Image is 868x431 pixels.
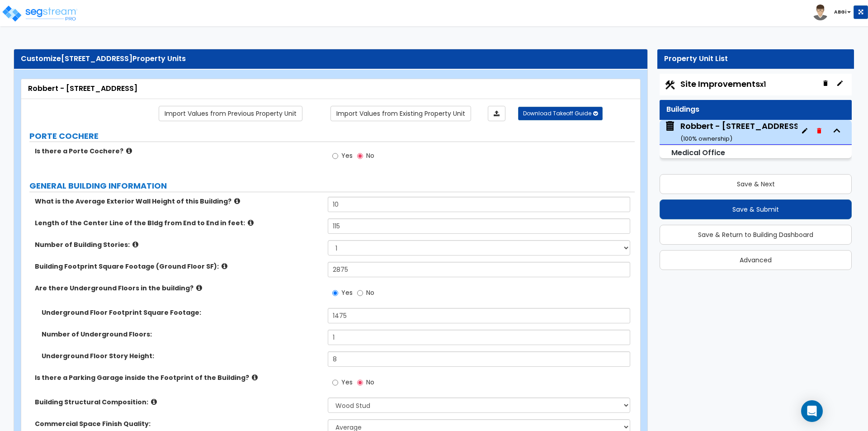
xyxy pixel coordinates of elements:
i: click for more info! [196,284,202,291]
label: Commercial Space Finish Quality: [35,419,321,428]
a: Import the dynamic attribute values from previous properties. [159,106,302,121]
div: Open Intercom Messenger [801,400,823,422]
span: Download Takeoff Guide [523,109,591,117]
div: Property Unit List [664,54,847,64]
a: Import the dynamic attributes value through Excel sheet [488,106,505,121]
label: GENERAL BUILDING INFORMATION [29,180,635,192]
button: Download Takeoff Guide [518,107,603,120]
span: Yes [341,151,353,160]
label: Number of Building Stories: [35,240,321,249]
button: Save & Next [660,174,852,194]
button: Save & Return to Building Dashboard [660,225,852,245]
label: PORTE COCHERE [29,130,635,142]
label: Number of Underground Floors: [42,330,321,339]
span: No [366,378,374,387]
i: click for more info! [252,374,258,381]
label: Underground Floor Story Height: [42,351,321,360]
span: Site Improvements [680,78,766,90]
small: x1 [760,80,766,89]
span: No [366,288,374,297]
input: Yes [332,151,338,161]
div: Robbert - [STREET_ADDRESS] [680,120,803,143]
div: Robbert - [STREET_ADDRESS] [28,84,633,94]
i: click for more info! [234,198,240,204]
span: [STREET_ADDRESS] [61,53,132,64]
a: Import the dynamic attribute values from existing properties. [330,106,471,121]
button: Save & Submit [660,199,852,219]
img: logo_pro_r.png [1,5,78,23]
label: Building Structural Composition: [35,398,321,407]
img: building.svg [664,120,676,132]
label: Is there a Parking Garage inside the Footprint of the Building? [35,373,321,382]
label: Are there Underground Floors in the building? [35,284,321,293]
input: No [357,288,363,298]
button: Advanced [660,250,852,270]
input: Yes [332,378,338,388]
img: avatar.png [812,5,828,20]
input: Yes [332,288,338,298]
img: Construction.png [664,79,676,91]
label: Is there a Porte Cochere? [35,147,321,156]
div: Buildings [666,104,845,115]
span: Robbert - 6051 N. Eagle Rd [664,120,797,143]
label: Length of the Center Line of the Bldg from End to End in feet: [35,218,321,227]
small: ( 100 % ownership) [680,134,732,143]
i: click for more info! [132,241,138,248]
i: click for more info! [126,147,132,154]
input: No [357,151,363,161]
span: Yes [341,378,353,387]
b: ABGi [834,9,846,15]
span: No [366,151,374,160]
i: click for more info! [248,219,254,226]
label: Building Footprint Square Footage (Ground Floor SF): [35,262,321,271]
label: Underground Floor Footprint Square Footage: [42,308,321,317]
input: No [357,378,363,388]
span: Yes [341,288,353,297]
div: Customize Property Units [21,54,641,64]
i: click for more info! [151,398,157,405]
i: click for more info! [222,263,227,270]
small: Medical Office [671,147,725,158]
label: What is the Average Exterior Wall Height of this Building? [35,197,321,206]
